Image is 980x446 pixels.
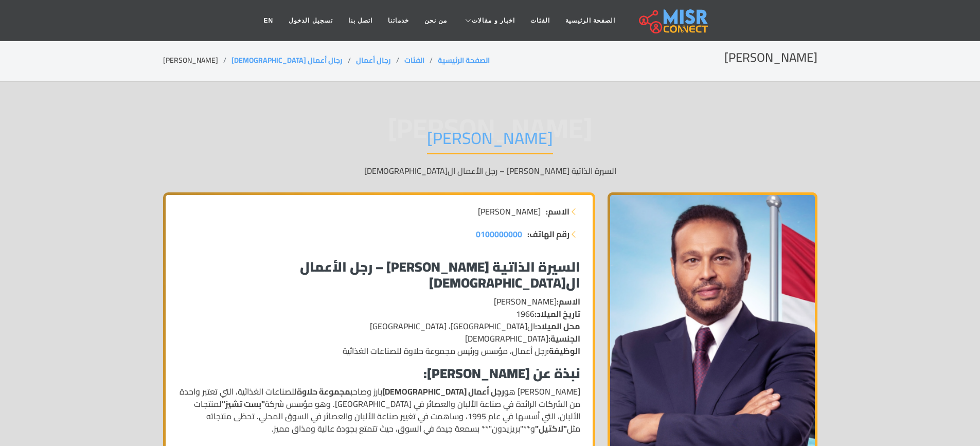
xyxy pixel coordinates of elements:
strong: نبذة عن [PERSON_NAME]: [423,361,580,386]
a: الفئات [404,53,424,67]
p: [PERSON_NAME] هو بارز وصاحب للصناعات الغذائية، التي تعتبر واحدة من الشركات الرائدة في صناعة الألب... [178,385,580,435]
strong: الاسم: [546,205,569,218]
a: 0100000000 [476,228,522,240]
strong: رجل أعمال [DEMOGRAPHIC_DATA] [382,384,504,399]
img: main.misr_connect [639,8,708,33]
strong: رقم الهاتف: [527,228,569,240]
h2: [PERSON_NAME] [724,50,817,65]
li: [PERSON_NAME] [163,55,231,66]
strong: الجنسية: [548,331,580,346]
span: [PERSON_NAME] [478,205,541,218]
strong: الاسم: [557,294,580,309]
strong: "لاكتيل" [535,421,567,436]
a: من نحن [417,11,455,30]
a: رجال أعمال [DEMOGRAPHIC_DATA] [231,53,343,67]
span: اخبار و مقالات [472,16,515,25]
a: الفئات [523,11,558,30]
a: الصفحة الرئيسية [438,53,490,67]
a: خدماتنا [380,11,417,30]
strong: محل الميلاد: [535,318,580,334]
a: EN [256,11,281,30]
strong: تاريخ الميلاد: [534,306,580,322]
a: تسجيل الدخول [281,11,340,30]
span: 0100000000 [476,226,522,242]
strong: الوظيفة: [547,343,580,359]
p: [PERSON_NAME] 1966 ال[GEOGRAPHIC_DATA]، [GEOGRAPHIC_DATA] [DEMOGRAPHIC_DATA] رجل أعمال، مؤسس ورئي... [178,295,580,357]
strong: "بست تشيز" [222,396,265,412]
a: رجال أعمال [356,53,391,67]
a: اخبار و مقالات [455,11,523,30]
h1: [PERSON_NAME] [427,128,553,154]
a: اتصل بنا [341,11,380,30]
a: الصفحة الرئيسية [558,11,623,30]
strong: مجموعة حلاوة [297,384,350,399]
strong: السيرة الذاتية [PERSON_NAME] – رجل الأعمال ال[DEMOGRAPHIC_DATA] [300,254,580,295]
p: السيرة الذاتية [PERSON_NAME] – رجل الأعمال ال[DEMOGRAPHIC_DATA] [163,165,817,177]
